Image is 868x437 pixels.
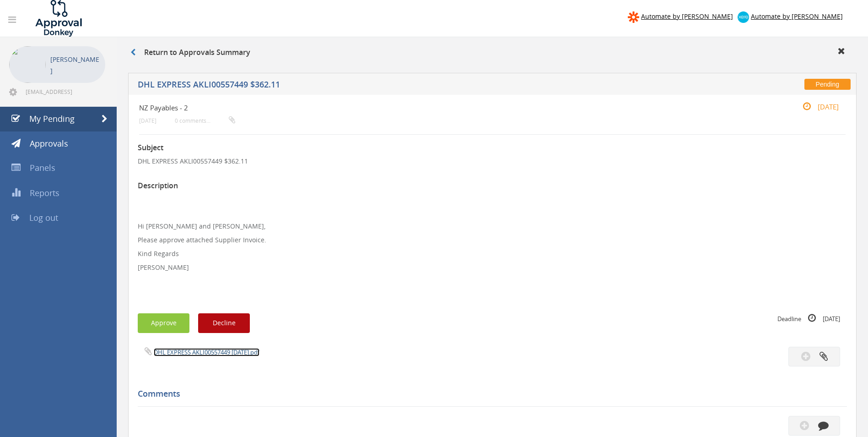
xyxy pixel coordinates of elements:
[138,80,636,92] h5: DHL EXPRESS AKLI00557449 $362.11
[198,313,250,333] button: Decline
[777,313,840,323] small: Deadline [DATE]
[154,348,259,356] a: DHL EXPRESS AKLI00557449 [DATE].pdf
[50,54,101,76] p: [PERSON_NAME]
[29,212,58,223] span: Log out
[138,157,847,166] p: DHL EXPRESS AKLI00557449 $362.11
[138,222,847,231] p: Hi [PERSON_NAME] and [PERSON_NAME],
[175,117,235,124] small: 0 comments...
[138,182,847,190] h3: Description
[138,235,847,245] p: Please approve attached Supplier Invoice.
[29,113,75,124] span: My Pending
[30,162,55,173] span: Panels
[30,187,59,198] span: Reports
[139,117,156,124] small: [DATE]
[793,102,839,112] small: [DATE]
[139,104,728,112] h4: NZ Payables - 2
[138,389,840,399] h5: Comments
[138,313,189,333] button: Approve
[130,49,250,57] h3: Return to Approvals Summary
[641,12,733,21] span: Automate by [PERSON_NAME]
[738,11,749,23] img: xero-logo.png
[26,88,103,95] span: [EMAIL_ADDRESS][DOMAIN_NAME]
[628,11,639,23] img: zapier-logomark.png
[138,144,847,152] h3: Subject
[138,249,847,258] p: Kind Regards
[138,263,847,272] p: [PERSON_NAME]
[30,138,68,149] span: Approvals
[751,12,843,21] span: Automate by [PERSON_NAME]
[804,79,851,90] span: Pending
